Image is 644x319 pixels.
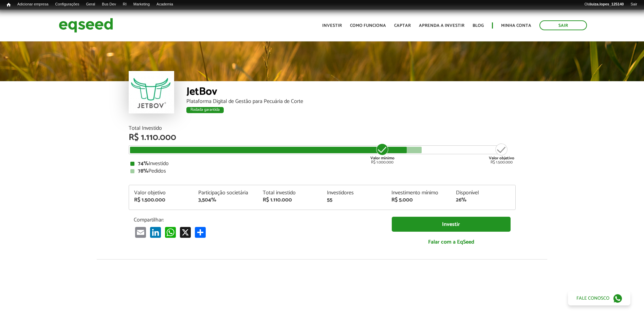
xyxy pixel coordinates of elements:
a: Adicionar empresa [14,2,52,7]
div: Total Investido [129,126,516,131]
a: Geral [82,2,98,7]
a: Configurações [52,2,83,7]
a: WhatsApp [164,227,177,238]
a: Oláluiza.lopes_125140 [581,2,627,7]
a: Blog [473,23,484,28]
a: LinkedIn [149,227,162,238]
a: X [179,227,192,238]
a: Falar com a EqSeed [392,235,511,249]
div: R$ 1.500.000 [489,143,514,164]
a: Compartilhar [194,227,207,238]
span: Início [7,2,11,7]
strong: luiza.lopes_125140 [590,2,624,6]
div: Pedidos [130,169,514,174]
div: Investimento mínimo [391,190,446,196]
strong: 78% [138,166,148,176]
div: 55 [327,197,381,203]
a: Investir [322,23,342,28]
div: R$ 1.500.000 [134,197,188,203]
div: Plataforma Digital de Gestão para Pecuária de Corte [186,99,516,104]
div: Rodada garantida [186,107,224,113]
strong: 74% [138,159,149,168]
strong: Valor objetivo [489,155,514,161]
div: R$ 1.110.000 [129,133,516,142]
a: Fale conosco [568,291,630,305]
a: Minha conta [501,23,531,28]
a: Sair [627,2,641,7]
a: Academia [153,2,177,7]
a: Email [134,227,147,238]
p: Compartilhar: [134,217,382,223]
div: Valor objetivo [134,190,188,196]
div: Investidores [327,190,381,196]
img: EqSeed [59,16,113,34]
a: Bus Dev [98,2,119,7]
div: Investido [130,161,514,166]
a: Investir [392,217,511,232]
a: Aprenda a investir [419,23,464,28]
a: Início [3,2,14,8]
strong: Valor mínimo [370,155,394,161]
a: Captar [394,23,411,28]
div: Disponível [456,190,510,196]
div: JetBov [186,86,516,99]
a: Marketing [130,2,153,7]
div: Total investido [263,190,317,196]
a: RI [119,2,130,7]
div: R$ 5.000 [391,197,446,203]
div: 3,504% [198,197,253,203]
a: Sair [539,20,587,30]
div: R$ 1.000.000 [370,143,395,164]
div: Participação societária [198,190,253,196]
div: 26% [456,197,510,203]
div: R$ 1.110.000 [263,197,317,203]
a: Como funciona [350,23,386,28]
